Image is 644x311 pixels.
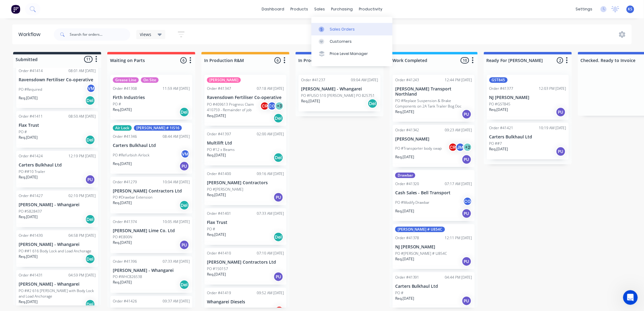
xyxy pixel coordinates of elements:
[445,127,472,133] div: 09:23 AM [DATE]
[393,272,475,309] div: Order #4139104:44 PM [DATE]Carters Bulkhaul LtdPO #Req.[DATE]PU
[16,191,98,227] div: Order #4142702:10 PM [DATE][PERSON_NAME] - WhangareiPO #S828437Req.[DATE]Del
[85,96,95,105] div: Del
[301,86,378,92] p: [PERSON_NAME] - Whangarei
[113,268,190,273] p: [PERSON_NAME] - Whangarei
[395,127,419,133] div: Order #41342
[395,244,472,250] p: NJ [PERSON_NAME]
[85,299,95,309] div: Del
[207,77,241,83] div: [PERSON_NAME]
[113,134,137,139] div: Order #41346
[113,228,190,233] p: [PERSON_NAME] Lime Co. Ltd
[113,274,142,280] p: PO #WHC826538
[113,77,139,83] div: Grease Line
[85,254,95,264] div: Del
[330,39,352,44] div: Customers
[489,107,508,112] p: Req. [DATE]
[19,282,96,287] p: [PERSON_NAME] - Whangarei
[207,180,284,185] p: [PERSON_NAME] Contractors
[274,232,283,242] div: Del
[489,141,502,146] p: PO ##7
[207,141,284,146] p: Multilift Ltd
[462,257,472,266] div: PU
[204,208,286,245] div: Order #4140107:33 AM [DATE]Flax TrustPO #Req.[DATE]Del
[395,256,414,262] p: Req. [DATE]
[539,125,566,131] div: 10:19 AM [DATE]
[573,5,596,14] div: settings
[487,75,569,120] div: GST845Order #4137712:03 PM [DATE]NJ [PERSON_NAME]PO #GST845Req.[DATE]PU
[113,101,121,107] p: PO #
[274,113,283,123] div: Del
[393,75,475,122] div: Order #4124312:44 PM [DATE][PERSON_NAME] Transport NorthlandPO #Replace Suspension & Brake Compon...
[19,129,27,135] p: PO #
[311,48,392,60] a: Price Level Manager
[19,254,38,259] p: Req. [DATE]
[68,68,96,74] div: 08:01 AM [DATE]
[19,288,96,299] p: PO ##2 616 [PERSON_NAME] with Body Lock and Load Anchorage
[134,125,182,131] div: [PERSON_NAME] # 1IS16
[539,86,566,91] div: 12:03 PM [DATE]
[207,113,226,119] p: Req. [DATE]
[462,209,472,218] div: PU
[395,190,472,196] p: Cash Sales - Bell Transport
[110,75,192,120] div: Grease LineOn SiteOrder #4130811:59 AM [DATE]Firth IndustriesPO #Req.[DATE]Del
[207,260,284,265] p: [PERSON_NAME] Contractors Ltd
[274,153,283,163] div: Del
[393,125,475,167] div: Order #4134209:23 AM [DATE][PERSON_NAME]PO #Transporter body swapCRJM+2Req.[DATE]PU
[462,155,472,164] div: PU
[113,200,132,206] p: Req. [DATE]
[207,272,226,277] p: Req. [DATE]
[267,101,277,111] div: CG
[110,217,192,253] div: Order #4137410:05 AM [DATE][PERSON_NAME] Lime Co. LtdPO #E800NReq.[DATE]PU
[113,219,137,225] div: Order #41374
[489,95,566,100] p: NJ [PERSON_NAME]
[113,161,132,166] p: Req. [DATE]
[395,208,414,214] p: Req. [DATE]
[463,197,472,206] div: CG
[623,290,638,305] iframe: Intercom live chat
[445,275,472,280] div: 04:44 PM [DATE]
[395,109,414,115] p: Req. [DATE]
[19,95,38,101] p: Req. [DATE]
[16,111,98,148] div: Order #4141108:50 AM [DATE]Flax TrustPO #Req.[DATE]Del
[68,153,96,159] div: 12:19 PM [DATE]
[395,137,472,142] p: [PERSON_NAME]
[86,84,96,93] div: VM
[113,125,132,131] div: Air Lock
[19,135,38,140] p: Req. [DATE]
[113,143,190,148] p: Carters Bulkhaul Ltd
[257,211,284,216] div: 07:33 AM [DATE]
[207,131,231,137] div: Order #41397
[462,109,472,119] div: PU
[207,251,231,256] div: Order #41410
[68,114,96,119] div: 08:50 AM [DATE]
[19,193,43,199] div: Order #41427
[328,5,356,14] div: purchasing
[19,169,45,174] p: PO ##10 Trailer
[113,95,190,100] p: Firth Industries
[207,299,284,305] p: Whangarei Diesels
[274,272,283,282] div: PU
[463,143,472,152] div: + 2
[395,77,419,83] div: Order #41243
[207,152,226,158] p: Req. [DATE]
[19,202,96,207] p: [PERSON_NAME] - Whangarei
[19,242,96,247] p: [PERSON_NAME] - Whangarei
[16,151,98,188] div: Order #4142412:19 PM [DATE]Carters Bulkhaul LtdPO ##10 TrailerReq.[DATE]PU
[113,280,132,285] p: Req. [DATE]
[257,86,284,91] div: 07:18 AM [DATE]
[19,273,43,278] div: Order #41431
[487,123,569,159] div: Order #4142110:19 AM [DATE]Carters Bulkhaul LtdPO ##7Req.[DATE]PU
[489,77,508,83] div: GST845
[68,193,96,199] div: 02:10 PM [DATE]
[395,251,447,256] p: PO #[PERSON_NAME] # U854C
[113,179,137,185] div: Order #41279
[163,259,190,264] div: 07:33 AM [DATE]
[207,220,284,225] p: Flax Trust
[179,240,189,250] div: PU
[287,5,311,14] div: products
[311,35,392,48] a: Customers
[113,107,132,112] p: Req. [DATE]
[257,290,284,296] div: 09:52 AM [DATE]
[395,173,415,178] div: Drawbar
[393,170,475,221] div: DrawbarOrder #4132007:17 AM [DATE]Cash Sales - Bell TransportPO #Modify DrawbarCGReq.[DATE]PU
